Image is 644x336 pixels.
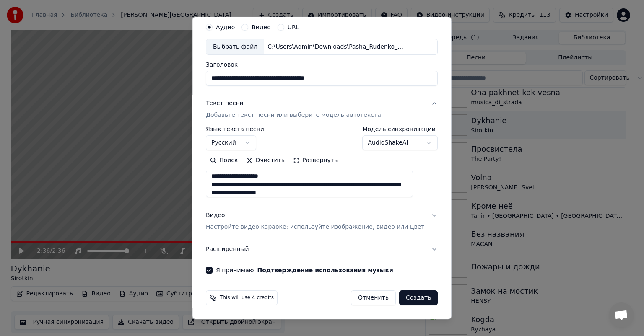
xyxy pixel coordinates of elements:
button: Отменить [351,290,396,305]
button: ВидеоНастройте видео караоке: используйте изображение, видео или цвет [206,204,438,238]
div: Выбрать файл [206,39,264,54]
label: Заголовок [206,62,438,67]
label: Я принимаю [216,267,393,273]
button: Поиск [206,154,242,167]
button: Я принимаю [257,267,393,273]
label: Язык текста песни [206,126,264,132]
button: Очистить [242,154,289,167]
p: Настройте видео караоке: используйте изображение, видео или цвет [206,223,424,231]
button: Текст песниДобавьте текст песни или выберите модель автотекста [206,93,438,126]
div: C:\Users\Admin\Downloads\Pasha_Rudenko_-_Gorod_vlyubljonnykh_79445935.mp3 [264,43,407,51]
p: Добавьте текст песни или выберите модель автотекста [206,111,381,119]
label: Аудио [216,24,235,30]
button: Создать [399,290,438,305]
span: This will use 4 credits [220,295,274,301]
button: Развернуть [289,154,342,167]
label: URL [288,24,299,30]
div: Видео [206,211,424,231]
label: Видео [252,24,271,30]
label: Модель синхронизации [363,126,438,132]
div: Текст песниДобавьте текст песни или выберите модель автотекста [206,126,438,204]
button: Расширенный [206,238,438,260]
div: Текст песни [206,99,244,108]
